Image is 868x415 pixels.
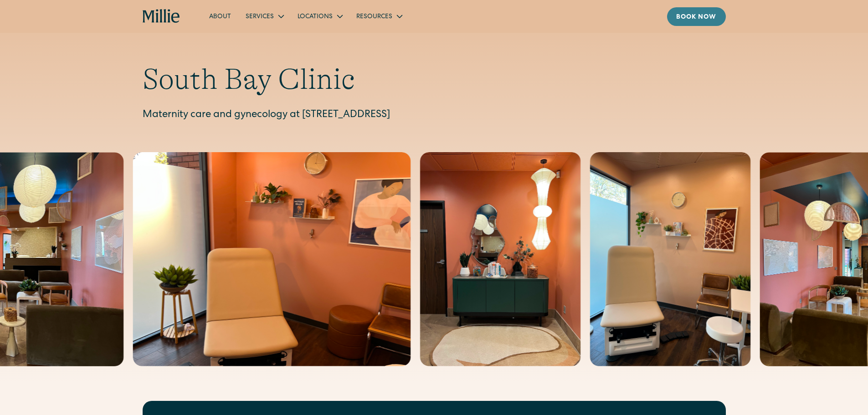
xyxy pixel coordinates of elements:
[202,9,238,24] a: About
[356,12,392,22] div: Resources
[143,108,726,123] p: Maternity care and gynecology at [STREET_ADDRESS]
[238,9,290,24] div: Services
[246,12,274,22] div: Services
[290,9,349,24] div: Locations
[143,9,180,24] a: home
[143,62,726,97] h1: South Bay Clinic
[298,12,333,22] div: Locations
[349,9,409,24] div: Resources
[667,7,726,26] a: Book now
[676,13,717,22] div: Book now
